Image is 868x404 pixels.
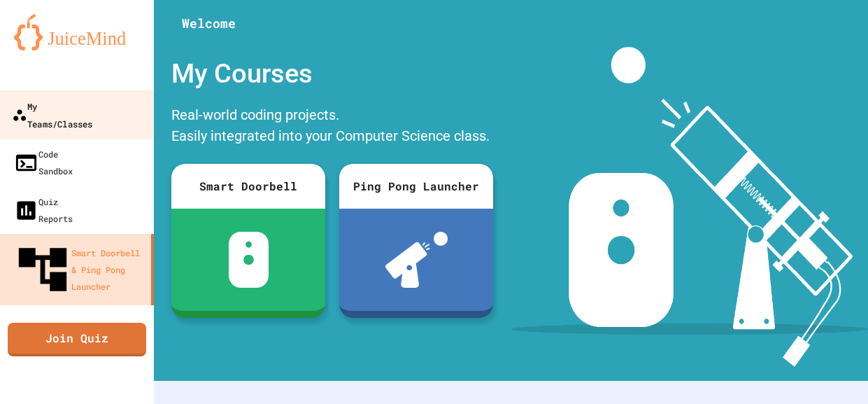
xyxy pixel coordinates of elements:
img: logo-orange.svg [14,14,140,50]
div: Smart Doorbell [171,164,325,209]
img: ppl-with-ball.png [385,232,448,288]
div: Smart Doorbell & Ping Pong Launcher [14,241,145,298]
img: sdb-white.svg [229,232,269,288]
div: My Courses [164,47,500,101]
div: Ping Pong Launcher [339,164,493,209]
div: Code Sandbox [14,146,73,179]
a: Join Quiz [8,323,146,356]
div: Real-world coding projects. Easily integrated into your Computer Science class. [164,101,500,153]
div: Quiz Reports [14,193,73,227]
div: My Teams/Classes [12,97,92,132]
